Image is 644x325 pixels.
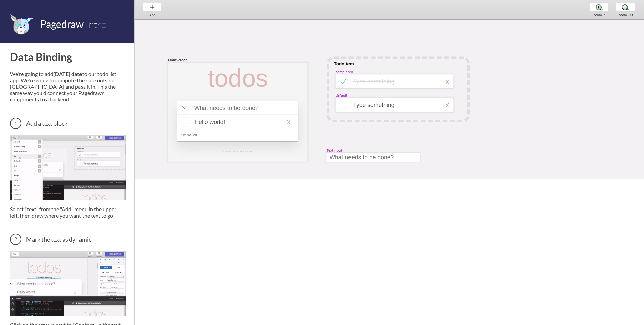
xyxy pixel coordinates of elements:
img: zoom-minus.png [622,4,629,11]
div: x [445,101,449,109]
img: favicon.png [10,13,34,35]
div: completed [336,69,353,74]
h3: Mark the text as dynamic [10,234,126,245]
img: baseline-add-24px.svg [149,4,156,11]
p: Select "text" from the "Add" menu in the upper left, then draw where you want the text to go [10,206,126,219]
span: Pagedraw [40,18,84,30]
img: zoom-plus.png [596,4,603,11]
div: TextInput [327,148,342,153]
div: Zoom Out [613,13,638,17]
img: clip of: going to add -> text -> draw -> type "Today is Monday" [10,135,126,200]
div: MainScreen [168,58,188,62]
span: Intro [86,18,107,30]
div: Zoom In [587,13,612,17]
p: We're going to add to our todo list app. We're going to compute the date outside [GEOGRAPHIC_DATA... [10,71,126,102]
div: Add [140,13,165,17]
div: default [336,93,347,98]
h3: Add a text block [10,118,126,129]
strong: [DATE] date [53,71,82,77]
div: x [445,77,449,86]
h1: Data Binding [10,50,126,63]
img: Make dynamic [10,251,126,316]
